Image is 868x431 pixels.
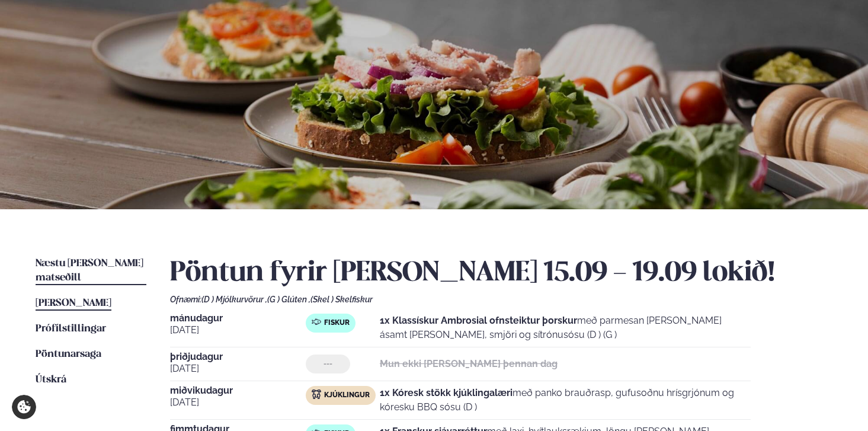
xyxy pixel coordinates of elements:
[380,358,558,369] strong: Mun ekki [PERSON_NAME] þennan dag
[170,257,832,290] h2: Pöntun fyrir [PERSON_NAME] 15.09 - 19.09 lokið!
[170,362,306,376] span: [DATE]
[36,298,111,308] span: [PERSON_NAME]
[36,322,106,336] a: Prófílstillingar
[201,295,267,304] span: (D ) Mjólkurvörur ,
[380,314,751,342] p: með parmesan [PERSON_NAME] ásamt [PERSON_NAME], smjöri og sítrónusósu (D ) (G )
[36,296,111,311] a: [PERSON_NAME]
[36,375,66,385] span: Útskrá
[380,386,751,414] p: með panko brauðrasp, gufusoðnu hrísgrjónum og kóresku BBQ sósu (D )
[312,317,321,327] img: fish.svg
[36,373,66,387] a: Útskrá
[36,349,101,359] span: Pöntunarsaga
[170,352,306,362] span: þriðjudagur
[324,391,370,400] span: Kjúklingur
[170,295,832,304] div: Ofnæmi:
[312,390,321,399] img: chicken.svg
[170,386,306,395] span: miðvikudagur
[380,315,577,326] strong: 1x Klassískur Ambrosial ofnsteiktur þorskur
[324,318,350,328] span: Fiskur
[310,295,373,304] span: (Skel ) Skelfiskur
[36,258,143,283] span: Næstu [PERSON_NAME] matseðill
[36,347,101,362] a: Pöntunarsaga
[36,257,146,285] a: Næstu [PERSON_NAME] matseðill
[170,323,306,337] span: [DATE]
[170,395,306,410] span: [DATE]
[12,395,36,419] a: Cookie settings
[170,314,306,323] span: mánudagur
[267,295,310,304] span: (G ) Glúten ,
[36,324,106,334] span: Prófílstillingar
[380,387,513,398] strong: 1x Kóresk stökk kjúklingalæri
[324,359,332,369] span: ---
